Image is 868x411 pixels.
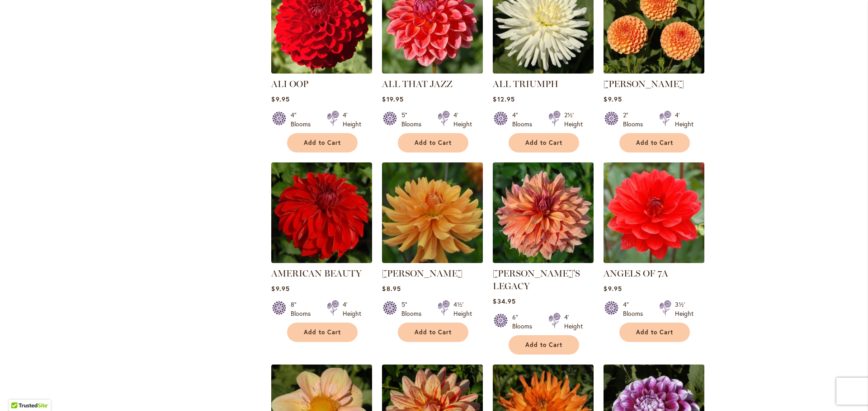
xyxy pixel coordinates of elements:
[304,328,341,336] span: Add to Cart
[493,162,594,263] img: Andy's Legacy
[271,67,372,75] a: ALI OOP
[525,341,562,349] span: Add to Cart
[304,139,341,147] span: Add to Cart
[493,256,594,265] a: Andy's Legacy
[493,67,594,75] a: ALL TRIUMPH
[493,79,558,89] a: ALL TRIUMPH
[382,268,462,279] a: [PERSON_NAME]
[7,379,32,404] iframe: Launch Accessibility Center
[675,111,693,129] div: 4' Height
[453,111,472,129] div: 4' Height
[382,79,453,89] a: ALL THAT JAZZ
[401,111,427,129] div: 5" Blooms
[287,323,358,342] button: Add to Cart
[636,328,673,336] span: Add to Cart
[382,256,483,265] a: ANDREW CHARLES
[509,335,579,355] button: Add to Cart
[604,284,622,293] span: $9.95
[382,95,403,103] span: $19.95
[512,111,538,129] div: 4" Blooms
[382,284,401,293] span: $8.95
[493,268,580,291] a: [PERSON_NAME]'S LEGACY
[271,284,289,293] span: $9.95
[604,79,684,89] a: [PERSON_NAME]
[564,313,583,331] div: 4' Height
[382,67,483,75] a: ALL THAT JAZZ
[493,95,514,103] span: $12.95
[291,300,316,318] div: 8" Blooms
[604,67,704,75] a: AMBER QUEEN
[343,111,361,129] div: 4' Height
[619,323,690,342] button: Add to Cart
[509,133,579,152] button: Add to Cart
[623,300,648,318] div: 4" Blooms
[619,133,690,152] button: Add to Cart
[271,256,372,265] a: AMERICAN BEAUTY
[636,139,673,147] span: Add to Cart
[382,162,483,263] img: ANDREW CHARLES
[287,133,358,152] button: Add to Cart
[604,162,704,263] img: ANGELS OF 7A
[401,300,427,318] div: 5" Blooms
[604,256,704,265] a: ANGELS OF 7A
[493,297,515,305] span: $34.95
[398,133,468,152] button: Add to Cart
[271,162,372,263] img: AMERICAN BEAUTY
[525,139,562,147] span: Add to Cart
[604,268,668,279] a: ANGELS OF 7A
[271,79,308,89] a: ALI OOP
[271,95,289,103] span: $9.95
[343,300,361,318] div: 4' Height
[398,323,468,342] button: Add to Cart
[415,139,452,147] span: Add to Cart
[291,111,316,129] div: 4" Blooms
[512,313,538,331] div: 6" Blooms
[415,328,452,336] span: Add to Cart
[564,111,583,129] div: 2½' Height
[271,268,362,279] a: AMERICAN BEAUTY
[675,300,693,318] div: 3½' Height
[604,95,622,103] span: $9.95
[453,300,472,318] div: 4½' Height
[623,111,648,129] div: 2" Blooms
